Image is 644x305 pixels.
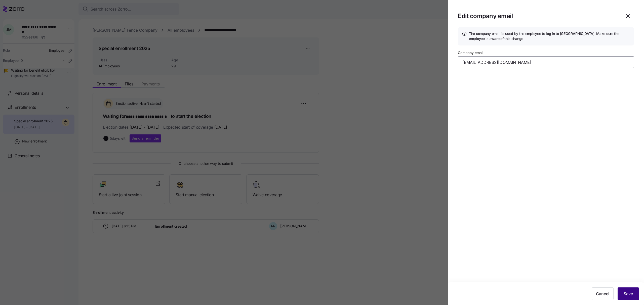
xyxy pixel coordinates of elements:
span: Save [624,291,633,297]
h1: Edit company email [458,12,618,20]
button: Cancel [592,287,614,300]
span: Cancel [596,291,609,297]
button: Save [618,287,639,300]
h4: The company email is used by the employee to log in to [GEOGRAPHIC_DATA]. Make sure the employee ... [469,31,630,41]
label: Company email [458,50,483,56]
